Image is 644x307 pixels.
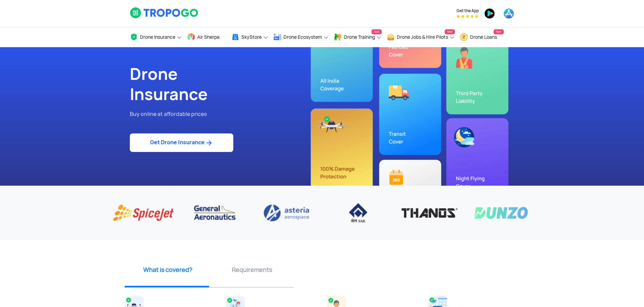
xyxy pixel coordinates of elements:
[372,29,382,34] span: New
[184,203,245,223] img: General Aeronautics
[130,7,199,19] img: logoHeader.svg
[130,133,233,152] a: Get Drone Insurance
[187,27,226,47] a: Air Sherpa
[494,29,504,34] span: New
[457,14,478,18] img: App Raking
[241,34,262,40] span: SkyStore
[284,34,322,40] span: Drone Ecosystem
[130,64,317,104] h1: Drone Insurance
[128,266,207,274] p: What is covered?
[344,34,375,40] span: Drone Training
[445,29,455,34] span: New
[130,110,317,119] p: Buy online at affordable prices
[484,8,495,19] img: ic_playstore.png
[470,203,532,223] img: Dunzo
[397,34,448,40] span: Drone Jobs & Hire Pilots
[460,27,504,47] a: Drone LoansNew
[503,8,514,19] img: ic_appstore.png
[334,27,382,47] a: Drone TrainingNew
[212,266,292,274] p: Requirements
[130,27,182,47] a: Drone Insurance
[399,203,460,223] img: Thanos Technologies
[457,8,479,13] span: Get the App
[273,27,329,47] a: Drone Ecosystem
[256,203,317,223] img: Asteria aerospace
[470,34,497,40] span: Drone Loans
[231,27,268,47] a: SkyStore
[205,139,213,147] img: ic_arrow_forward_blue.svg
[327,203,389,223] img: IISCO Steel Plant
[197,34,219,40] span: Air Sherpa
[140,34,175,40] span: Drone Insurance
[113,203,174,223] img: Spice Jet
[387,27,455,47] a: Drone Jobs & Hire PilotsNew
